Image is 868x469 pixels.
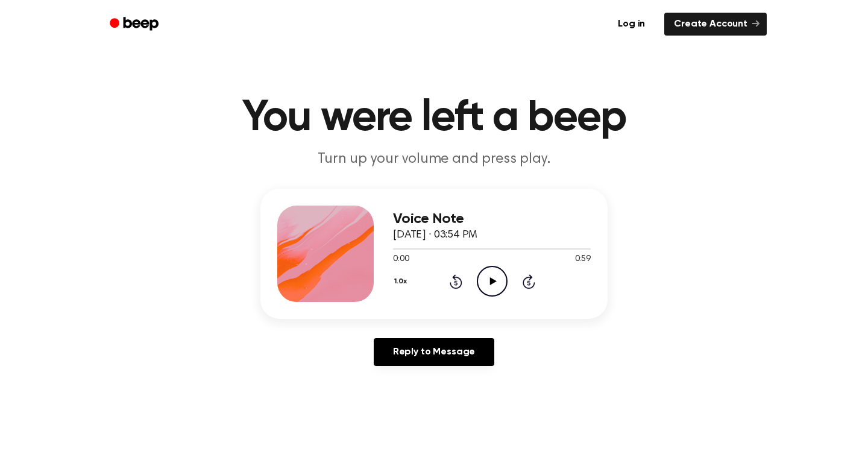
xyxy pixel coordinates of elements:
[393,230,477,241] span: [DATE] · 03:54 PM
[393,253,409,266] span: 0:00
[125,96,743,140] h1: You were left a beep
[101,13,169,36] a: Beep
[393,271,411,292] button: 1.0x
[664,13,767,36] a: Create Account
[606,10,657,38] a: Log in
[393,211,591,227] h3: Voice Note
[203,150,665,169] p: Turn up your volume and press play.
[374,338,494,366] a: Reply to Message
[575,253,591,266] span: 0:59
